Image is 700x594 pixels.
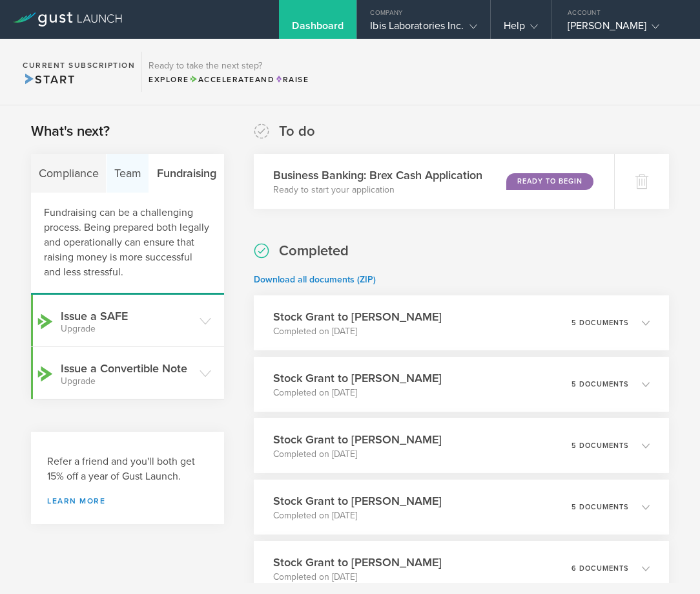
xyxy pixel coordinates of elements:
span: Raise [274,75,309,84]
p: 5 documents [571,381,629,388]
h3: Stock Grant to [PERSON_NAME] [273,370,442,387]
span: Accelerate [189,75,255,84]
h3: Issue a SAFE [61,308,193,334]
small: Upgrade [61,324,193,334]
h2: Completed [279,242,349,260]
h3: Issue a Convertible Note [61,360,193,386]
div: [PERSON_NAME] [568,19,677,39]
div: Dashboard [292,19,344,39]
a: Learn more [47,497,208,505]
small: Upgrade [61,377,193,386]
h3: Refer a friend and you'll both get 15% off a year of Gust Launch. [47,454,208,484]
div: Explore [149,74,309,85]
p: Completed on [DATE] [273,387,442,399]
p: Completed on [DATE] [273,509,442,522]
h3: Business Banking: Brex Cash Application [273,167,482,184]
h2: What's next? [31,122,110,141]
span: Start [23,72,75,87]
div: Ready to Begin [506,173,593,190]
div: Fundraising [149,154,223,193]
p: Ready to start your application [273,184,482,196]
p: 5 documents [571,319,629,326]
p: Completed on [DATE] [273,448,442,461]
div: Fundraising can be a challenging process. Being prepared both legally and operationally can ensur... [31,193,224,295]
div: Compliance [31,154,107,193]
h3: Stock Grant to [PERSON_NAME] [273,431,442,448]
h3: Stock Grant to [PERSON_NAME] [273,493,442,509]
div: Ready to take the next step?ExploreAccelerateandRaise [141,52,315,92]
p: 6 documents [571,565,629,572]
span: and [189,75,275,84]
h3: Stock Grant to [PERSON_NAME] [273,554,442,571]
h2: To do [279,122,315,141]
h3: Ready to take the next step? [149,61,309,70]
p: 5 documents [571,442,629,449]
div: Business Banking: Brex Cash ApplicationReady to start your applicationReady to Begin [254,154,614,209]
h2: Current Subscription [23,61,135,69]
p: Completed on [DATE] [273,571,442,584]
p: Completed on [DATE] [273,325,442,338]
div: Help [504,19,538,39]
p: 5 documents [571,504,629,511]
a: Download all documents (ZIP) [254,274,376,285]
div: Ibis Laboratories Inc. [370,19,477,39]
div: Team [107,154,149,193]
h3: Stock Grant to [PERSON_NAME] [273,308,442,325]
